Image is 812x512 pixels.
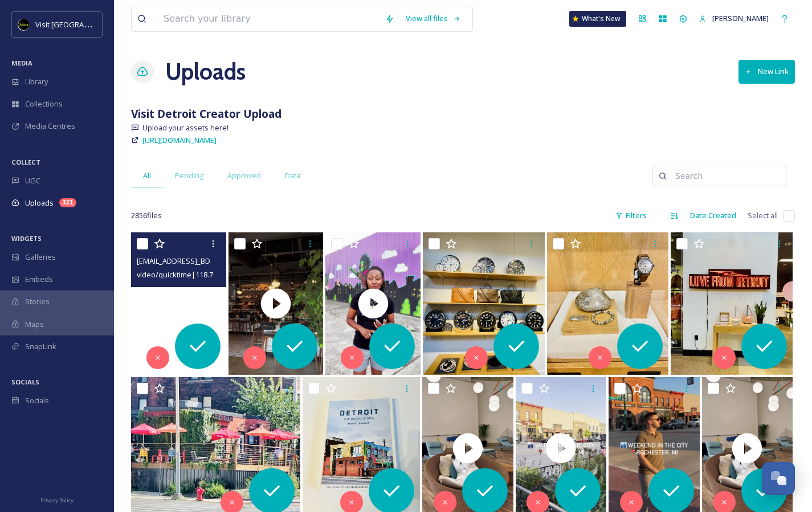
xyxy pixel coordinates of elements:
video: ext_1760367817.24636_Sipprosecco@gmail.com-copy_BD67B9F4-AE89-4711-AFC6-7F62750DFD88.mov [131,232,226,375]
span: Uploads [25,198,54,208]
span: UGC [25,175,40,186]
span: 2856 file s [131,210,162,221]
img: ext_1760049760.52264_brittneyschering@gmail.com-Shinola - Petoskey.jpeg [547,232,669,375]
a: Uploads [165,55,246,89]
span: Stories [25,296,50,307]
span: Embeds [25,274,53,285]
button: Open Chat [762,462,795,495]
input: Search [670,165,780,187]
span: Data [285,170,300,181]
span: Approved [227,170,261,181]
div: Date Created [684,204,742,227]
img: ext_1760049760.611994_brittneyschering@gmail.com-Shinola.jpeg [423,232,545,375]
div: Filters [610,204,652,227]
div: 321 [59,198,76,207]
span: Socials [25,395,49,406]
button: New Link [738,60,795,83]
span: Visit [GEOGRAPHIC_DATA] [35,19,124,30]
input: Search your library [158,6,380,31]
img: thumbnail [325,232,421,375]
img: VISIT%20DETROIT%20LOGO%20-%20BLACK%20BACKGROUND.png [18,19,30,30]
span: Maps [25,319,44,330]
span: Select all [748,210,778,221]
span: [EMAIL_ADDRESS]_BD67B9F4-AE89-4711-AFC6-7F62750DFD88.mov [137,255,357,266]
span: SOCIALS [11,378,39,386]
img: ext_1760049760.433887_brittneyschering@gmail.com-Shinola - Detroit.jpeg [671,232,793,375]
a: Privacy Policy [40,493,74,506]
span: WIDGETS [11,234,42,243]
span: [URL][DOMAIN_NAME] [142,135,217,145]
span: Upload your assets here! [142,122,228,133]
span: Library [25,76,48,87]
span: [PERSON_NAME] [712,13,769,23]
a: What's New [569,11,626,27]
span: video/quicktime | 118.77 MB | 1080 x 1920 [137,269,270,280]
a: View all files [400,7,467,30]
span: All [143,170,151,181]
a: [PERSON_NAME] [693,7,774,30]
span: MEDIA [11,59,32,67]
span: Pending [175,170,203,181]
img: thumbnail [228,232,324,375]
span: SnapLink [25,341,56,352]
span: COLLECT [11,158,40,166]
span: Privacy Policy [40,497,74,504]
span: Media Centres [25,121,75,132]
span: Galleries [25,252,56,263]
strong: Visit Detroit Creator Upload [131,106,281,121]
a: [URL][DOMAIN_NAME] [142,133,217,147]
span: Collections [25,99,63,109]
